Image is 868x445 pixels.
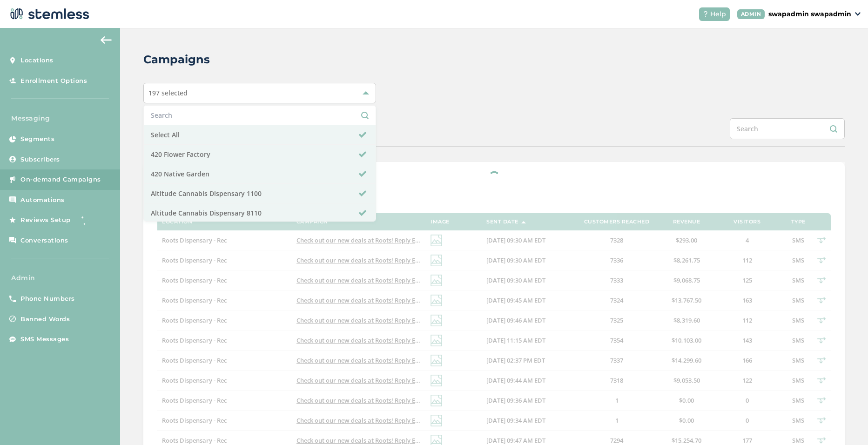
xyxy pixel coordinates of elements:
span: Segments [20,135,54,144]
span: On-demand Campaigns [20,175,101,184]
div: ADMIN [737,9,765,19]
li: Altitude Cannabis Dispensary 1100 [144,184,376,203]
li: Select All [144,125,376,145]
img: glitter-stars-b7820f95.gif [78,211,96,229]
img: icon_down-arrow-small-66adaf34.svg [855,12,861,16]
img: icon-arrow-back-accent-c549486e.svg [101,36,112,44]
span: Help [710,9,726,19]
h2: Campaigns [143,51,210,68]
span: Enrollment Options [20,76,87,86]
input: Search [730,118,845,139]
li: 420 Native Garden [144,164,376,184]
iframe: Chat Widget [821,400,868,445]
span: Locations [20,56,54,65]
span: SMS Messages [20,335,69,344]
span: Reviews Setup [20,216,71,225]
img: logo-dark-0685b13c.svg [7,5,89,23]
span: Conversations [20,236,68,245]
input: Search [151,110,369,120]
li: 420 Flower Factory [144,145,376,164]
span: Automations [20,196,65,205]
span: Phone Numbers [20,294,75,303]
span: Banned Words [20,315,70,324]
span: 197 selected [148,88,188,97]
li: Altitude Cannabis Dispensary 8110 [144,203,376,223]
span: Subscribers [20,155,60,164]
p: swapadmin swapadmin [768,9,851,19]
img: icon-help-white-03924b79.svg [703,11,708,17]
